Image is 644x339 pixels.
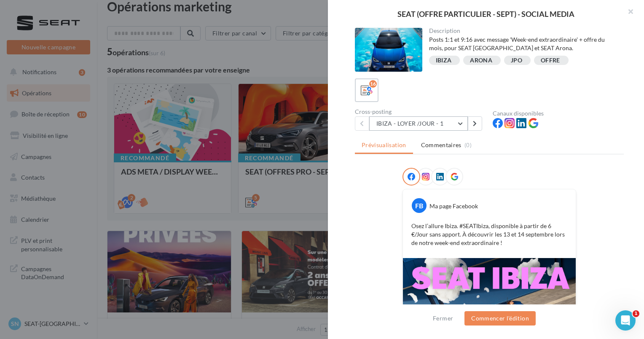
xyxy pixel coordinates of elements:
[429,202,478,210] div: Ma page Facebook
[615,310,636,331] iframe: Intercom live chat
[369,80,377,88] div: 16
[464,142,472,148] span: (0)
[421,141,462,149] span: Commentaires
[355,109,486,115] div: Cross-posting
[429,313,456,323] button: Fermer
[541,57,560,64] div: OFFRE
[411,222,567,247] p: Osez l’allure Ibiza. #SEATIbiza, disponible à partir de 6 €/Jour sans apport. À découvrir les 13 ...
[369,116,468,131] button: IBIZA - LOYER /JOUR - 1
[470,57,492,64] div: ARONA
[341,10,631,18] div: SEAT (OFFRE PARTICULIER - SEPT) - SOCIAL MEDIA
[429,28,617,34] div: Description
[412,198,427,213] div: FB
[436,57,452,64] div: IBIZA
[633,310,639,317] span: 1
[511,57,522,64] div: JPO
[429,35,617,52] div: Posts 1:1 et 9:16 avec message 'Week-end extraordinaire' + offre du mois, pour SEAT [GEOGRAPHIC_D...
[464,311,536,326] button: Commencer l'édition
[493,110,624,116] div: Canaux disponibles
